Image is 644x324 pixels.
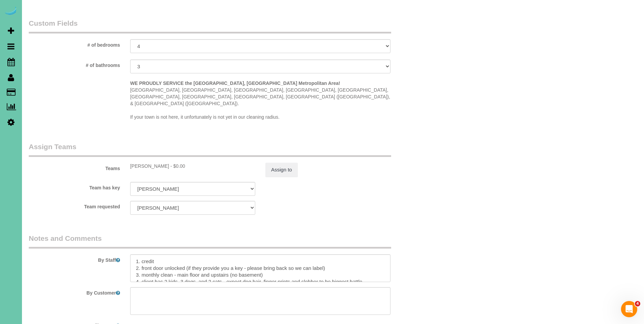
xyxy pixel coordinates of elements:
[635,301,640,306] span: 4
[24,163,125,172] label: Teams
[24,254,125,263] label: By Staff
[265,163,298,177] button: Assign to
[29,18,391,33] legend: Custom Fields
[621,301,637,317] iframe: Intercom live chat
[130,80,340,86] strong: WE PROUDLY SERVICE the [GEOGRAPHIC_DATA], [GEOGRAPHIC_DATA] Metropolitan Area!
[24,39,125,48] label: # of bedrooms
[130,80,390,120] p: [GEOGRAPHIC_DATA], [GEOGRAPHIC_DATA], [GEOGRAPHIC_DATA], [GEOGRAPHIC_DATA], [GEOGRAPHIC_DATA], [G...
[4,7,18,16] img: Automaid Logo
[24,201,125,210] label: Team requested
[24,182,125,191] label: Team has key
[29,233,391,249] legend: Notes and Comments
[24,287,125,296] label: By Customer
[29,142,391,157] legend: Assign Teams
[24,60,125,69] label: # of bathrooms
[130,163,255,169] div: 3.75 hours x $0.00/hour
